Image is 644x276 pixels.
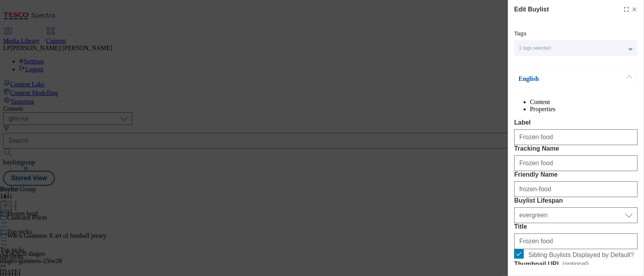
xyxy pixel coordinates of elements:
input: Enter Friendly Name [514,181,638,197]
li: Properties [530,106,638,113]
h4: Edit Buylist [514,5,549,14]
label: Friendly Name [514,171,638,178]
span: Sibling Buylists Displayed by Default? [528,252,634,259]
label: Tracking Name [514,145,638,152]
span: ( optional ) [562,261,589,267]
input: Enter Title [514,233,638,249]
label: Buylist Lifespan [514,197,638,204]
label: Title [514,223,638,230]
p: English [519,75,601,83]
input: Enter Tracking Name [514,155,638,171]
span: 1 tags selected [519,45,551,51]
label: Label [514,119,638,126]
label: Tags [514,32,527,36]
label: Thumbnail URL [514,260,638,268]
button: 1 tags selected [514,40,637,56]
li: Content [530,99,638,106]
input: Enter Label [514,129,638,145]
